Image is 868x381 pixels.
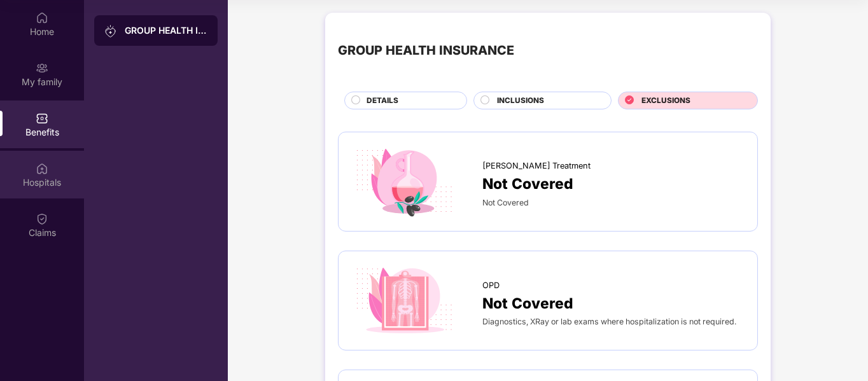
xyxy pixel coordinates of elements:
[351,145,457,218] img: icon
[641,95,690,107] span: EXCLUSIONS
[367,95,398,107] span: DETAILS
[482,279,500,292] span: OPD
[482,317,736,326] span: Diagnostics, XRay or lab exams where hospitalization is not required.
[497,95,544,107] span: INCLUSIONS
[125,24,207,37] div: GROUP HEALTH INSURANCE
[36,62,48,74] img: svg+xml;base64,PHN2ZyB3aWR0aD0iMjAiIGhlaWdodD0iMjAiIHZpZXdCb3g9IjAgMCAyMCAyMCIgZmlsbD0ibm9uZSIgeG...
[482,160,591,172] span: [PERSON_NAME] Treatment
[482,172,573,195] span: Not Covered
[482,292,573,315] span: Not Covered
[36,112,48,125] img: svg+xml;base64,PHN2ZyBpZD0iQmVuZWZpdHMiIHhtbG5zPSJodHRwOi8vd3d3LnczLm9yZy8yMDAwL3N2ZyIgd2lkdGg9Ij...
[104,25,117,38] img: svg+xml;base64,PHN2ZyB3aWR0aD0iMjAiIGhlaWdodD0iMjAiIHZpZXdCb3g9IjAgMCAyMCAyMCIgZmlsbD0ibm9uZSIgeG...
[482,198,529,207] span: Not Covered
[36,162,48,175] img: svg+xml;base64,PHN2ZyBpZD0iSG9zcGl0YWxzIiB4bWxucz0iaHR0cDovL3d3dy53My5vcmcvMjAwMC9zdmciIHdpZHRoPS...
[36,11,48,24] img: svg+xml;base64,PHN2ZyBpZD0iSG9tZSIgeG1sbnM9Imh0dHA6Ly93d3cudzMub3JnLzIwMDAvc3ZnIiB3aWR0aD0iMjAiIG...
[36,212,48,225] img: svg+xml;base64,PHN2ZyBpZD0iQ2xhaW0iIHhtbG5zPSJodHRwOi8vd3d3LnczLm9yZy8yMDAwL3N2ZyIgd2lkdGg9IjIwIi...
[351,264,457,337] img: icon
[338,41,514,60] div: GROUP HEALTH INSURANCE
